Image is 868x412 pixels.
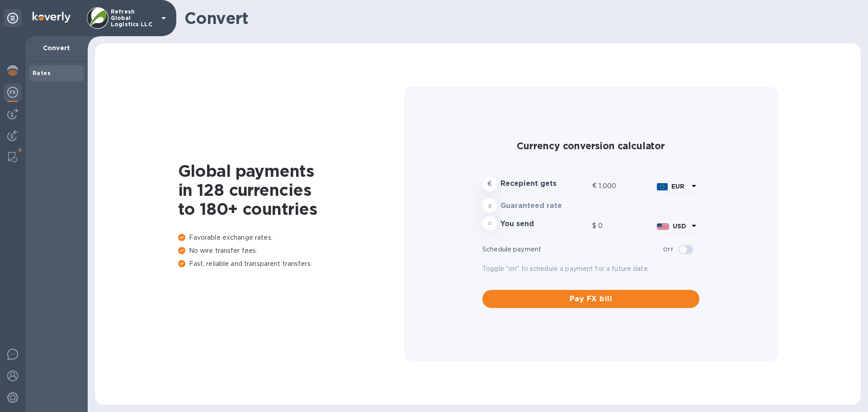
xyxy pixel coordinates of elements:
b: Off [663,246,673,253]
b: EUR [671,183,684,190]
input: Amount [599,179,653,193]
span: Pay FX bill [490,294,692,304]
b: USD [673,223,686,230]
input: Amount [598,219,653,233]
p: Toggle "on" to schedule a payment for a future date. [482,264,699,274]
h3: Recepient gets [500,180,589,188]
div: € [592,179,599,193]
div: Unpin categories [4,9,22,27]
img: Foreign exchange [7,87,18,98]
div: $ [592,219,598,233]
p: Schedule payment [482,245,663,254]
div: x [482,198,497,213]
p: Fast, reliable and transparent transfers. [178,259,404,269]
h3: You send [500,220,589,228]
p: Convert [33,43,80,52]
p: Favorable exchange rates. [178,233,404,242]
p: No wire transfer fees. [178,246,404,256]
b: Rates [33,70,51,76]
img: Logo [33,12,71,23]
button: Pay FX bill [482,290,699,308]
p: Refresh Global Logistics LLC [111,9,156,28]
h1: Convert [184,9,854,28]
div: = [482,216,497,231]
h2: Currency conversion calculator [482,140,699,152]
h1: Global payments in 128 currencies to 180+ countries [178,161,404,218]
img: USD [657,223,669,230]
h3: Guaranteed rate [500,202,589,210]
strong: € [487,180,492,187]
